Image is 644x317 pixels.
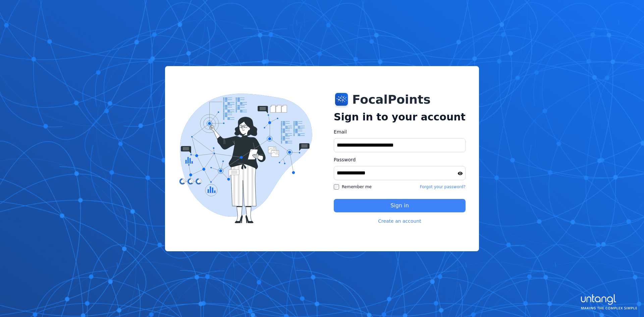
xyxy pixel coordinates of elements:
button: Sign in [334,199,466,212]
a: Forgot your password? [420,184,466,190]
label: Password [334,156,466,163]
h1: FocalPoints [352,93,431,106]
a: Create an account [378,218,421,224]
label: Remember me [334,184,372,190]
h2: Sign in to your account [334,111,466,123]
label: Email [334,128,466,136]
input: Remember me [334,184,339,190]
